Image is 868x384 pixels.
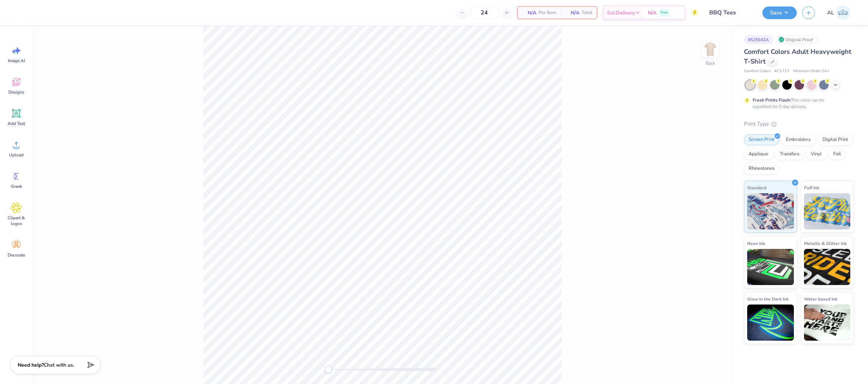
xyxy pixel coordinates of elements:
span: Total [582,9,592,17]
span: Metallic & Glitter Ink [804,240,847,247]
span: Decorate [8,252,25,258]
img: Standard [747,193,794,229]
span: Puff Ink [804,184,819,191]
a: AL [824,5,854,20]
div: Original Proof [776,35,817,44]
div: Embroidery [781,134,816,145]
span: Upload [9,152,24,158]
div: Digital Print [818,134,853,145]
div: Foil [829,149,846,160]
div: Back [706,60,715,66]
img: Puff Ink [804,193,851,229]
img: Back [703,42,718,56]
div: Rhinestones [744,163,779,174]
div: Print Type [744,120,854,128]
div: Screen Print [744,134,779,145]
span: Clipart & logos [4,215,28,226]
span: Greek [11,184,22,189]
span: N/A [565,9,579,17]
div: Accessibility label [325,366,332,373]
span: Designs [8,89,24,95]
div: This color can be expedited for 5 day delivery. [753,97,842,110]
img: Glow in the Dark Ink [747,305,794,341]
span: Add Text [8,121,25,126]
img: Water based Ink [804,305,851,341]
span: Comfort Colors [744,68,771,74]
div: Applique [744,149,773,160]
span: Neon Ink [747,240,765,247]
img: Angela Legaspi [836,5,850,20]
span: Image AI [8,58,25,64]
span: Minimum Order: 24 + [793,68,829,74]
button: Save [762,7,797,19]
span: Comfort Colors Adult Heavyweight T-Shirt [744,47,851,66]
span: Standard [747,184,766,191]
div: Transfers [775,149,804,160]
span: # C1717 [774,68,790,74]
span: AL [827,9,834,17]
strong: Need help? [18,362,44,368]
span: Est. Delivery [607,9,635,17]
img: Neon Ink [747,249,794,285]
div: # 525642A [744,35,773,44]
span: Water based Ink [804,295,837,303]
img: Metallic & Glitter Ink [804,249,851,285]
span: Free [661,10,668,15]
strong: Fresh Prints Flash: [753,97,791,103]
span: N/A [648,9,656,17]
input: Untitled Design [704,5,757,20]
span: N/A [522,9,536,17]
input: – – [470,6,498,19]
div: Vinyl [806,149,826,160]
span: Glow in the Dark Ink [747,295,788,303]
span: Per Item [539,9,556,17]
span: Chat with us. [44,362,74,368]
